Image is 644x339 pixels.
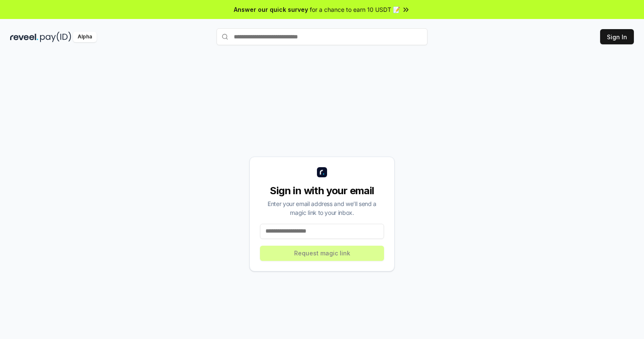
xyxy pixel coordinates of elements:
span: for a chance to earn 10 USDT 📝 [310,5,400,14]
button: Sign In [600,29,634,44]
div: Alpha [73,32,97,42]
img: logo_small [317,167,327,177]
div: Sign in with your email [260,184,384,198]
img: reveel_dark [10,32,38,42]
img: pay_id [40,32,71,42]
div: Enter your email address and we’ll send a magic link to your inbox. [260,199,384,217]
span: Answer our quick survey [234,5,308,14]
